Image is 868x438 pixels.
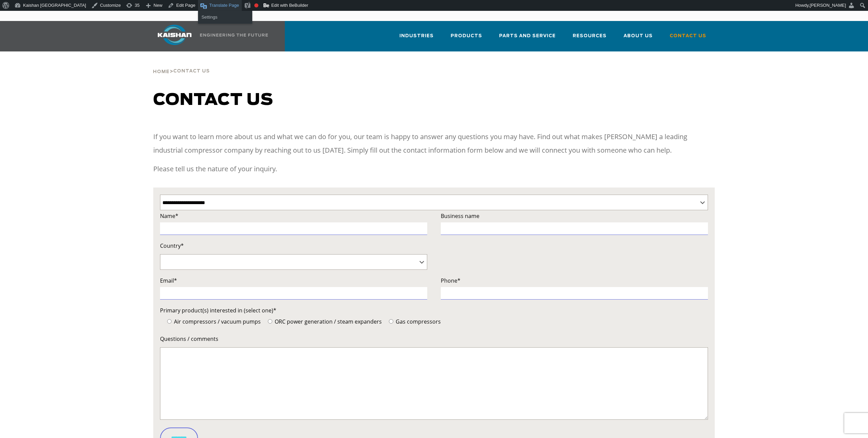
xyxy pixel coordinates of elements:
[173,69,210,73] span: Contact Us
[149,25,200,45] img: kaishan logo
[268,319,272,324] input: ORC power generation / steam expanders
[153,162,715,176] p: Please tell us the nature of your inquiry.
[160,241,427,250] label: Country*
[254,3,258,7] div: Focus keyphrase not set
[451,27,482,50] a: Products
[167,319,172,324] input: Air compressors / vacuum pumps
[153,130,715,157] p: If you want to learn more about us and what we can do for you, our team is happy to answer any qu...
[573,27,607,50] a: Resources
[499,32,556,40] span: Parts and Service
[399,32,434,40] span: Industries
[160,276,427,285] label: Email*
[451,32,482,40] span: Products
[573,32,607,40] span: Resources
[499,27,556,50] a: Parts and Service
[810,3,846,8] span: [PERSON_NAME]
[153,51,210,77] div: >
[389,319,393,324] input: Gas compressors
[149,21,269,51] a: Kaishan USA
[153,70,170,74] span: Home
[173,318,261,325] span: Air compressors / vacuum pumps
[624,32,653,40] span: About Us
[200,34,268,37] img: Engineering the future
[441,211,708,221] label: Business name
[441,276,708,285] label: Phone*
[160,334,708,344] label: Questions / comments
[399,27,434,50] a: Industries
[394,318,441,325] span: Gas compressors
[670,27,706,50] a: Contact Us
[153,92,273,108] span: Contact us
[670,32,706,40] span: Contact Us
[160,211,427,221] label: Name*
[273,318,382,325] span: ORC power generation / steam expanders
[153,68,170,74] a: Home
[624,27,653,50] a: About Us
[198,13,252,22] a: Settings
